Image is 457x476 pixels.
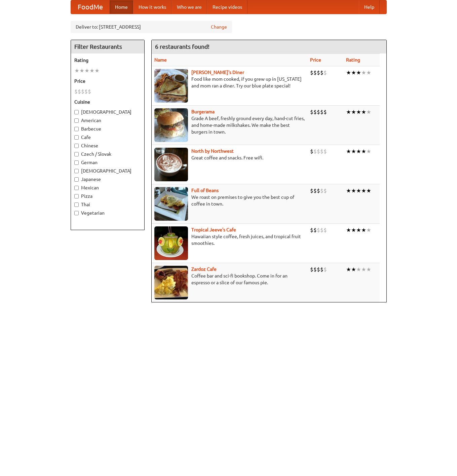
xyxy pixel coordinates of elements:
[361,187,366,194] li: ★
[74,186,79,190] input: Mexican
[172,0,207,14] a: Who we are
[74,152,79,156] input: Czech / Slovak
[154,194,305,207] p: We roast on premises to give you the best cup of coffee in town.
[351,226,356,234] li: ★
[154,76,305,89] p: Food like mom cooked, if you grew up in [US_STATE] and mom ran a diner. Try our blue plate special!
[356,69,361,76] li: ★
[320,148,323,155] li: $
[74,160,79,165] input: German
[317,108,320,116] li: $
[74,184,141,191] label: Mexican
[74,177,79,182] input: Japanese
[356,148,361,155] li: ★
[74,168,141,174] label: [DEMOGRAPHIC_DATA]
[74,169,79,173] input: [DEMOGRAPHIC_DATA]
[74,67,79,74] li: ★
[74,144,79,148] input: Chinese
[78,88,81,95] li: $
[320,226,323,234] li: $
[207,0,247,14] a: Recipe videos
[317,266,320,273] li: $
[71,0,110,14] a: FoodMe
[366,69,371,76] li: ★
[351,108,356,116] li: ★
[317,187,320,194] li: $
[356,108,361,116] li: ★
[71,21,232,33] div: Deliver to: [STREET_ADDRESS]
[323,226,327,234] li: $
[310,148,313,155] li: $
[74,110,79,114] input: [DEMOGRAPHIC_DATA]
[346,266,351,273] li: ★
[89,67,94,74] li: ★
[320,187,323,194] li: $
[310,266,313,273] li: $
[71,40,144,53] h4: Filter Restaurants
[74,194,79,198] input: Pizza
[346,108,351,116] li: ★
[88,88,91,95] li: $
[74,135,79,140] input: Cafe
[74,117,141,124] label: American
[191,70,244,75] a: [PERSON_NAME]'s Diner
[74,134,141,141] label: Cafe
[74,201,141,208] label: Thai
[361,226,366,234] li: ★
[191,148,234,154] a: North by Northwest
[74,193,141,199] label: Pizza
[317,69,320,76] li: $
[317,148,320,155] li: $
[346,187,351,194] li: ★
[191,109,215,114] b: Burgerama
[74,78,141,84] h5: Price
[84,88,88,95] li: $
[74,118,79,123] input: American
[320,108,323,116] li: $
[154,69,188,103] img: sallys.jpg
[313,69,317,76] li: $
[110,0,133,14] a: Home
[346,148,351,155] li: ★
[74,127,79,131] input: Barbecue
[313,108,317,116] li: $
[359,0,380,14] a: Help
[323,69,327,76] li: $
[211,24,227,30] a: Change
[191,188,219,193] a: Full of Beans
[74,211,79,215] input: Vegetarian
[366,226,371,234] li: ★
[84,67,89,74] li: ★
[323,266,327,273] li: $
[366,148,371,155] li: ★
[74,176,141,183] label: Japanese
[323,108,327,116] li: $
[361,69,366,76] li: ★
[313,266,317,273] li: $
[154,154,305,161] p: Great coffee and snacks. Free wifi.
[154,108,188,142] img: burgerama.jpg
[154,272,305,286] p: Coffee bar and sci-fi bookshop. Come in for an espresso or a slice of our famous pie.
[351,266,356,273] li: ★
[191,227,236,232] a: Tropical Jeeve's Cafe
[154,233,305,247] p: Hawaiian style coffee, fresh juices, and tropical fruit smoothies.
[79,67,84,74] li: ★
[74,125,141,132] label: Barbecue
[310,69,313,76] li: $
[74,159,141,166] label: German
[154,266,188,299] img: zardoz.jpg
[310,57,321,63] a: Price
[361,108,366,116] li: ★
[313,187,317,194] li: $
[94,67,100,74] li: ★
[356,226,361,234] li: ★
[366,108,371,116] li: ★
[74,142,141,149] label: Chinese
[191,266,217,272] a: Zardoz Cafe
[154,148,188,181] img: north.jpg
[366,187,371,194] li: ★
